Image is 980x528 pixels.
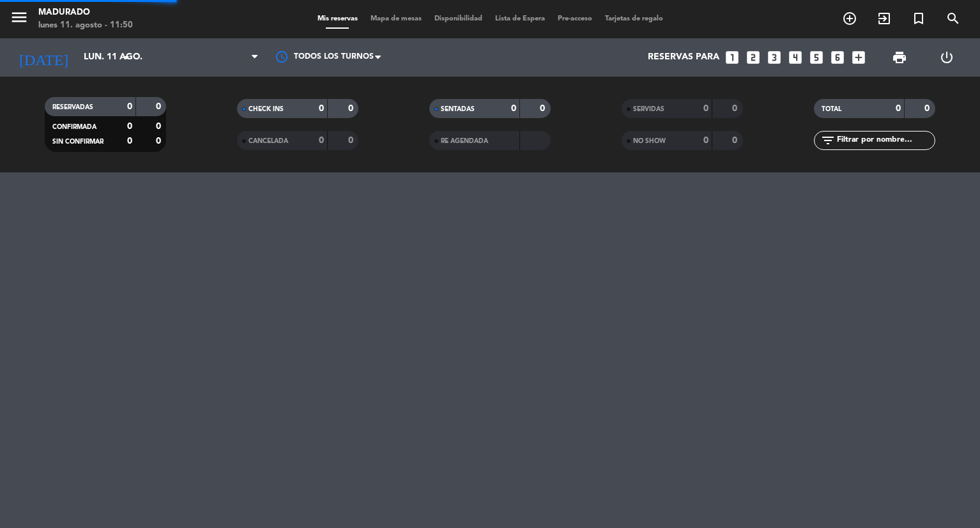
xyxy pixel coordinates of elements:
[836,133,935,147] input: Filtrar por nombre...
[249,106,284,112] span: CHECK INS
[939,50,954,65] i: power_settings_new
[924,104,932,113] strong: 0
[489,15,551,22] span: Lista de Espera
[319,104,324,113] strong: 0
[732,104,740,113] strong: 0
[249,138,288,144] span: CANCELADA
[311,15,364,22] span: Mis reservas
[703,104,708,113] strong: 0
[808,49,825,66] i: looks_5
[599,15,670,22] span: Tarjetas de regalo
[10,43,77,72] i: [DATE]
[829,49,846,66] i: looks_6
[127,122,132,131] strong: 0
[648,52,719,63] span: Reservas para
[156,137,164,146] strong: 0
[787,49,804,66] i: looks_4
[348,104,356,113] strong: 0
[10,8,29,31] button: menu
[820,133,836,148] i: filter_list
[633,138,666,144] span: NO SHOW
[511,104,516,113] strong: 0
[364,15,428,22] span: Mapa de mesas
[441,138,488,144] span: RE AGENDADA
[551,15,599,22] span: Pre-acceso
[877,11,892,26] i: exit_to_app
[348,136,356,145] strong: 0
[703,136,708,145] strong: 0
[745,49,762,66] i: looks_two
[822,106,841,112] span: TOTAL
[850,49,867,66] i: add_box
[946,11,961,26] i: search
[766,49,783,66] i: looks_3
[156,122,164,131] strong: 0
[842,11,857,26] i: add_circle_outline
[892,50,907,65] span: print
[38,19,133,32] div: lunes 11. agosto - 11:50
[52,104,93,110] span: RESERVADAS
[52,124,96,130] span: CONFIRMADA
[540,104,547,113] strong: 0
[923,38,970,77] div: LOG OUT
[633,106,664,112] span: SERVIDAS
[896,104,901,113] strong: 0
[10,8,29,27] i: menu
[119,50,134,65] i: arrow_drop_down
[52,139,103,145] span: SIN CONFIRMAR
[428,15,489,22] span: Disponibilidad
[724,49,740,66] i: looks_one
[911,11,926,26] i: turned_in_not
[127,102,132,111] strong: 0
[319,136,324,145] strong: 0
[156,102,164,111] strong: 0
[441,106,475,112] span: SENTADAS
[127,137,132,146] strong: 0
[732,136,740,145] strong: 0
[38,6,133,19] div: Madurado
